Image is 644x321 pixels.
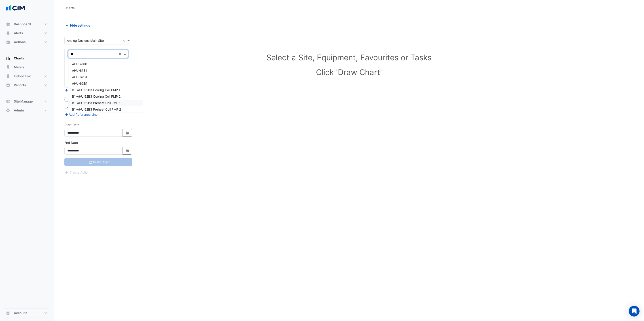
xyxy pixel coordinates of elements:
[64,6,75,10] div: Charts
[72,62,87,66] span: AHU-49B1
[123,38,126,43] span: Clear
[4,308,50,317] button: Account
[125,131,129,135] fa-icon: Select Date
[4,29,50,38] button: Alerts
[6,22,10,26] app-icon: Dashboard
[6,56,10,61] app-icon: Charts
[72,101,121,105] span: B1-AHU 52B3 Preheat Coil PMP 1
[14,311,27,315] span: Account
[5,4,25,13] img: Company Logo
[64,105,88,110] label: Reference Lines
[6,99,10,104] app-icon: Site Manager
[64,170,90,174] app-escalated-ticket-create-button: Please correct errors first
[6,40,10,44] app-icon: Actions
[4,20,50,29] button: Dashboard
[4,81,50,90] button: Reports
[72,75,87,79] span: AHU-62B1
[4,63,50,72] button: Meters
[6,31,10,35] app-icon: Alerts
[119,52,123,56] span: Clear
[125,149,129,153] fa-icon: Select Date
[14,83,26,87] span: Reports
[72,107,121,111] span: B1-AHU 52B3 Preheat Coil PMP 2
[72,82,87,85] span: AHU-63B1
[72,69,87,72] span: AHU-61B1
[72,88,120,92] span: B1-AHU 52B3 Cooling Coil PMP 1
[4,38,50,46] button: Actions
[64,21,93,29] button: Hide settings
[629,306,640,317] div: Open Intercom Messenger
[72,94,121,98] span: B1-AHU 52B3 Cooling Coil PMP 2
[6,83,10,87] app-icon: Reports
[14,22,31,26] span: Dashboard
[70,23,90,28] span: Hide settings
[4,106,50,115] button: Admin
[64,122,79,127] label: Start Date
[14,40,26,44] span: Actions
[74,53,623,62] h1: Select a Site, Equipment, Favourites or Tasks
[6,65,10,69] app-icon: Meters
[68,59,143,113] ng-dropdown-panel: Options list
[14,99,34,104] span: Site Manager
[64,112,98,117] button: Add Reference Line
[14,31,23,35] span: Alerts
[14,65,25,69] span: Meters
[4,97,50,106] button: Site Manager
[6,74,10,78] app-icon: Indoor Env
[14,74,31,78] span: Indoor Env
[14,108,24,113] span: Admin
[6,108,10,113] app-icon: Admin
[14,56,24,61] span: Charts
[74,67,623,77] h1: Click 'Draw Chart'
[64,88,91,93] button: Add Equipment
[4,54,50,63] button: Charts
[4,72,50,81] button: Indoor Env
[64,140,78,145] label: End Date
